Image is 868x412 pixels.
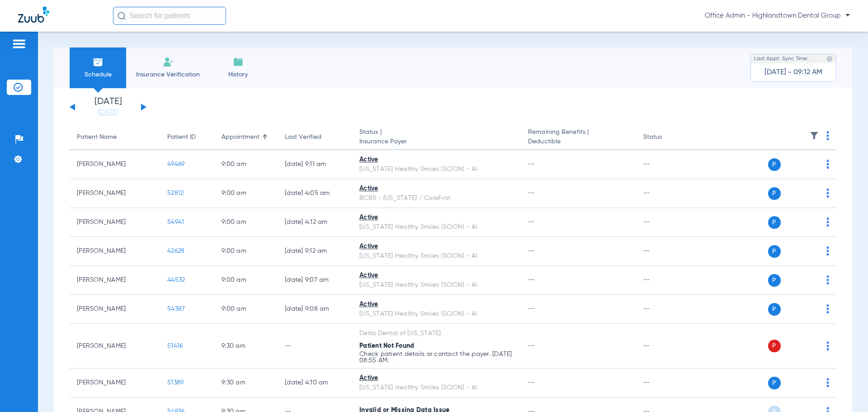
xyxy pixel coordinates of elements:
[359,223,514,232] div: [US_STATE] Healthy Smiles (SCION) - AI
[806,189,815,198] img: x.svg
[826,275,829,284] img: group-dot-blue.svg
[826,160,829,169] img: group-dot-blue.svg
[359,374,514,383] div: Active
[636,266,697,295] td: --
[528,379,535,386] span: --
[806,218,815,227] img: x.svg
[76,70,119,79] span: Schedule
[768,245,781,258] span: P
[167,306,185,312] span: 54387
[826,378,829,387] img: group-dot-blue.svg
[278,237,352,266] td: [DATE] 9:12 AM
[636,369,697,398] td: --
[528,137,628,147] span: Deductible
[528,190,535,196] span: --
[768,158,781,171] span: P
[359,351,514,364] p: Check patient details or contact the payer. [DATE] 08:55 AM.
[167,343,183,349] span: 51416
[133,70,203,79] span: Insurance Verification
[636,208,697,237] td: --
[278,324,352,369] td: --
[18,7,49,23] img: Zuub Logo
[70,295,160,324] td: [PERSON_NAME]
[285,133,321,142] div: Last Verified
[359,137,514,147] span: Insurance Payer
[70,179,160,208] td: [PERSON_NAME]
[768,303,781,316] span: P
[81,97,135,117] li: [DATE]
[359,194,514,203] div: BCBS - [US_STATE] / CareFirst
[768,274,781,287] span: P
[768,187,781,200] span: P
[214,369,278,398] td: 9:30 AM
[167,277,185,283] span: 44532
[359,155,514,165] div: Active
[278,369,352,398] td: [DATE] 4:10 AM
[764,68,822,77] span: [DATE] - 09:12 AM
[278,150,352,179] td: [DATE] 9:11 AM
[359,300,514,309] div: Active
[768,340,781,352] span: P
[806,378,815,387] img: x.svg
[214,237,278,266] td: 9:00 AM
[352,125,521,150] th: Status |
[768,216,781,229] span: P
[167,161,184,167] span: 49469
[167,248,184,254] span: 42628
[93,57,104,67] img: Schedule
[528,248,535,254] span: --
[826,56,833,62] img: last sync help info
[826,218,829,227] img: group-dot-blue.svg
[528,306,535,312] span: --
[826,189,829,198] img: group-dot-blue.svg
[70,150,160,179] td: [PERSON_NAME]
[806,246,815,256] img: x.svg
[826,304,829,313] img: group-dot-blue.svg
[636,179,697,208] td: --
[528,219,535,225] span: --
[167,379,184,386] span: 51389
[118,12,126,20] img: Search Icon
[81,108,135,117] a: [DATE]
[214,266,278,295] td: 9:00 AM
[636,150,697,179] td: --
[359,213,514,223] div: Active
[359,184,514,194] div: Active
[214,150,278,179] td: 9:00 AM
[806,275,815,284] img: x.svg
[217,70,259,79] span: History
[826,246,829,256] img: group-dot-blue.svg
[359,309,514,319] div: [US_STATE] Healthy Smiles (SCION) - AI
[77,133,153,142] div: Patient Name
[359,271,514,280] div: Active
[636,237,697,266] td: --
[70,324,160,369] td: [PERSON_NAME]
[278,266,352,295] td: [DATE] 9:07 AM
[278,295,352,324] td: [DATE] 9:08 AM
[528,161,535,167] span: --
[636,125,697,150] th: Status
[214,179,278,208] td: 9:00 AM
[768,377,781,389] span: P
[806,304,815,313] img: x.svg
[167,190,184,196] span: 52812
[806,160,815,169] img: x.svg
[113,7,226,25] input: Search for patients
[214,324,278,369] td: 9:30 AM
[705,11,850,20] span: Office Admin - Highlandtown Dental Group
[70,208,160,237] td: [PERSON_NAME]
[359,251,514,261] div: [US_STATE] Healthy Smiles (SCION) - AI
[167,133,207,142] div: Patient ID
[806,341,815,350] img: x.svg
[636,324,697,369] td: --
[826,341,829,350] img: group-dot-blue.svg
[70,369,160,398] td: [PERSON_NAME]
[359,242,514,251] div: Active
[167,133,196,142] div: Patient ID
[528,343,535,349] span: --
[359,383,514,393] div: [US_STATE] Healthy Smiles (SCION) - AI
[163,57,174,67] img: Manual Insurance Verification
[278,179,352,208] td: [DATE] 4:05 AM
[12,38,26,49] img: hamburger-icon
[359,343,414,349] span: Patient Not Found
